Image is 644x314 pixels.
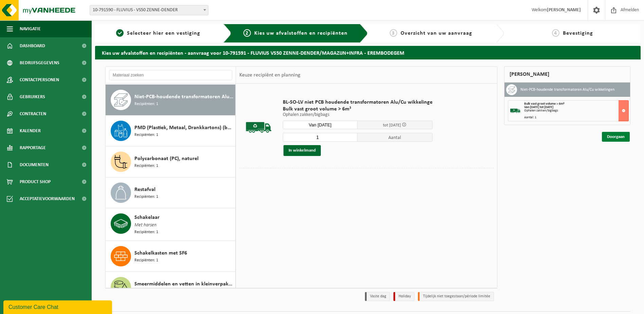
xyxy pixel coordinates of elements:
div: [PERSON_NAME] [504,66,630,83]
span: Bulk vast groot volume > 6m³ [283,106,433,112]
a: Doorgaan [602,132,630,142]
span: Rapportage [20,139,46,156]
span: Recipiënten: 1 [134,101,158,107]
button: PMD (Plastiek, Metaal, Drankkartons) (bedrijven) Recipiënten: 1 [106,116,236,146]
li: Holiday [393,292,415,301]
span: Bevestiging [563,31,593,36]
span: Navigatie [20,20,41,37]
span: Polycarbonaat (PC), naturel [134,155,199,163]
span: Kies uw afvalstoffen en recipiënten [254,31,348,36]
input: Selecteer datum [283,121,358,129]
span: Recipiënten: 1 [134,194,158,200]
button: Smeermiddelen en vetten in kleinverpakking Recipiënten: 1 [106,272,236,303]
h2: Kies uw afvalstoffen en recipiënten - aanvraag voor 10-791591 - FLUVIUS VS50 ZENNE-DENDER/MAGAZIJ... [95,46,641,59]
button: Schakelaar Met harsen Recipiënten: 1 [106,208,236,241]
span: Gebruikers [20,88,45,105]
li: Vaste dag [365,292,390,301]
span: Bulk vast groot volume > 6m³ [524,102,564,106]
span: BL-SO-LV niet PCB houdende transformatoren Alu/Cu wikkelinge [283,99,433,106]
span: Met harsen [134,222,157,229]
span: Recipiënten: 1 [134,257,158,264]
button: Restafval Recipiënten: 1 [106,177,236,208]
span: 2 [243,29,251,37]
span: 1 [116,29,124,37]
span: Documenten [20,156,49,173]
span: Schakelaar [134,213,160,222]
span: 3 [390,29,397,37]
h3: Niet-PCB-houdende transformatoren Alu/Cu wikkelingen [520,84,614,95]
span: Contactpersonen [20,71,59,88]
span: Restafval [134,186,155,194]
button: In winkelmand [283,145,321,156]
span: Niet-PCB-houdende transformatoren Alu/Cu wikkelingen [134,93,234,101]
span: Acceptatievoorwaarden [20,190,75,207]
span: Recipiënten: 1 [134,163,158,169]
span: Product Shop [20,173,51,190]
input: Materiaal zoeken [109,70,232,80]
strong: [PERSON_NAME] [547,7,581,13]
span: Kalender [20,122,41,139]
button: Schakelkasten met SF6 Recipiënten: 1 [106,241,236,272]
span: Overzicht van uw aanvraag [401,31,472,36]
span: 4 [552,29,559,37]
span: Dashboard [20,37,45,54]
li: Tijdelijk niet toegestaan/période limitée [418,292,494,301]
span: Schakelkasten met SF6 [134,249,187,257]
span: PMD (Plastiek, Metaal, Drankkartons) (bedrijven) [134,124,234,132]
span: Contracten [20,105,46,122]
span: Recipiënten: 1 [134,229,158,235]
strong: Van [DATE] tot [DATE] [524,105,553,109]
span: Smeermiddelen en vetten in kleinverpakking [134,280,234,288]
span: 10-791590 - FLUVIUS - VS50 ZENNE-DENDER [90,5,208,15]
span: Aantal [357,133,433,142]
span: Bedrijfsgegevens [20,54,59,71]
a: 1Selecteer hier een vestiging [98,29,218,37]
div: Keuze recipiënt en planning [236,67,304,84]
span: 10-791590 - FLUVIUS - VS50 ZENNE-DENDER [90,5,208,15]
div: Aantal: 1 [524,116,628,119]
iframe: chat widget [3,299,113,314]
div: Ophalen zakken/bigbags [524,109,628,112]
span: Selecteer hier een vestiging [127,31,200,36]
span: Recipiënten: 1 [134,132,158,138]
button: Polycarbonaat (PC), naturel Recipiënten: 1 [106,146,236,177]
span: tot [DATE] [383,123,401,127]
button: Niet-PCB-houdende transformatoren Alu/Cu wikkelingen Recipiënten: 1 [106,85,236,116]
p: Ophalen zakken/bigbags [283,112,433,117]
